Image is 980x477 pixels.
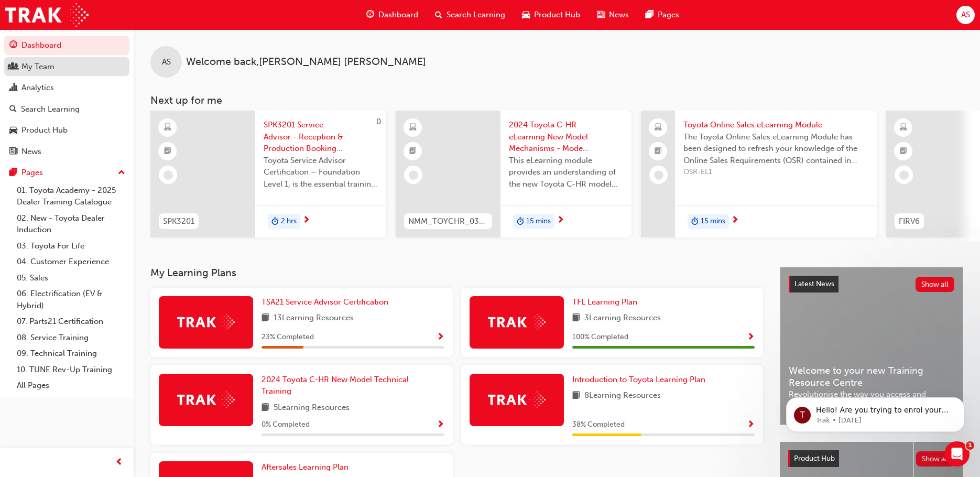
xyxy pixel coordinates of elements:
a: 01. Toyota Academy - 2025 Dealer Training Catalogue [13,182,129,210]
h3: Next up for me [134,94,980,106]
span: Introduction to Toyota Learning Plan [572,375,705,384]
span: NMM_TOYCHR_032024_MODULE_1 [408,215,488,227]
a: All Pages [13,377,129,394]
h3: My Learning Plans [150,267,763,279]
button: Show all [916,451,955,467]
span: 100 % Completed [572,331,628,343]
a: guage-iconDashboard [358,4,427,26]
img: Trak [5,3,89,27]
span: 13 Learning Resources [274,312,354,325]
span: booktick-icon [164,145,171,158]
span: search-icon [9,105,17,114]
span: 23 % Completed [262,331,314,343]
span: 2024 Toyota C-HR New Model Technical Training [262,375,409,396]
span: Product Hub [794,454,835,463]
span: booktick-icon [409,145,417,158]
a: Analytics [4,78,129,97]
span: Toyota Online Sales eLearning Module [683,119,868,131]
div: Pages [21,167,43,179]
span: prev-icon [115,456,123,469]
a: 02. New - Toyota Dealer Induction [13,210,129,238]
a: 04. Customer Experience [13,254,129,270]
span: SPK3201 [163,215,194,227]
span: TSA21 Service Advisor Certification [262,297,388,307]
span: 15 mins [701,215,725,227]
div: News [21,146,41,158]
span: car-icon [9,126,17,135]
span: FIRV6 [899,215,920,227]
span: news-icon [597,8,605,21]
span: SPK3201 Service Advisor - Reception & Production Booking (eLearning) [264,119,378,155]
span: Welcome back , [PERSON_NAME] [PERSON_NAME] [186,56,426,68]
a: search-iconSearch Learning [427,4,514,26]
span: 0 [376,117,381,126]
span: Search Learning [447,9,505,21]
span: Latest News [794,279,834,288]
span: TFL Learning Plan [572,297,637,307]
a: TSA21 Service Advisor Certification [262,296,393,308]
span: 15 mins [526,215,551,227]
span: next-icon [557,216,564,225]
span: news-icon [9,147,17,157]
a: Latest NewsShow allWelcome to your new Training Resource CentreRevolutionise the way you access a... [780,267,963,425]
button: Pages [4,163,129,182]
span: duration-icon [691,215,699,229]
span: 1 [966,441,974,450]
img: Trak [177,392,235,408]
a: pages-iconPages [637,4,688,26]
a: Search Learning [4,100,129,119]
span: AS [961,9,970,21]
a: Aftersales Learning Plan [262,461,353,473]
a: Toyota Online Sales eLearning ModuleThe Toyota Online Sales eLearning Module has been designed to... [641,111,877,237]
div: Search Learning [21,103,80,115]
iframe: Intercom notifications message [770,375,980,449]
a: 0SPK3201SPK3201 Service Advisor - Reception & Production Booking (eLearning)Toyota Service Adviso... [150,111,386,237]
span: Toyota Service Advisor Certification – Foundation Level 1, is the essential training course for a... [264,155,378,190]
a: Dashboard [4,36,129,55]
span: 2 hrs [281,215,297,227]
span: This eLearning module provides an understanding of the new Toyota C-HR model line-up and their Ka... [509,155,623,190]
span: OSR-EL1 [683,166,868,178]
div: Product Hub [21,124,68,136]
a: Product HubShow all [788,450,955,467]
span: learningRecordVerb_NONE-icon [899,170,909,180]
button: Show Progress [437,331,444,344]
span: book-icon [572,312,580,325]
a: 09. Technical Training [13,345,129,362]
span: 38 % Completed [572,419,625,431]
button: DashboardMy TeamAnalyticsSearch LearningProduct HubNews [4,34,129,163]
span: Dashboard [378,9,418,21]
span: guage-icon [9,41,17,50]
span: learningResourceType_ELEARNING-icon [409,121,417,135]
a: TFL Learning Plan [572,296,641,308]
a: Introduction to Toyota Learning Plan [572,374,710,386]
a: Latest NewsShow all [789,276,954,292]
span: learningResourceType_ELEARNING-icon [164,121,171,135]
button: Show Progress [747,418,755,431]
iframe: Intercom live chat [944,441,970,467]
span: book-icon [262,402,269,415]
span: pages-icon [646,8,654,21]
button: Show Progress [747,331,755,344]
span: Aftersales Learning Plan [262,462,349,472]
a: 10. TUNE Rev-Up Training [13,362,129,378]
a: 2024 Toyota C-HR New Model Technical Training [262,374,444,397]
a: My Team [4,57,129,77]
span: Show Progress [437,333,444,342]
span: Show Progress [437,420,444,430]
span: next-icon [302,216,310,225]
span: up-icon [118,166,125,180]
div: Analytics [21,82,54,94]
span: Welcome to your new Training Resource Centre [789,365,954,388]
a: News [4,142,129,161]
span: booktick-icon [655,145,662,158]
span: duration-icon [271,215,279,229]
a: 08. Service Training [13,330,129,346]
span: learningRecordVerb_NONE-icon [164,170,173,180]
span: learningRecordVerb_NONE-icon [409,170,418,180]
span: car-icon [522,8,530,21]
